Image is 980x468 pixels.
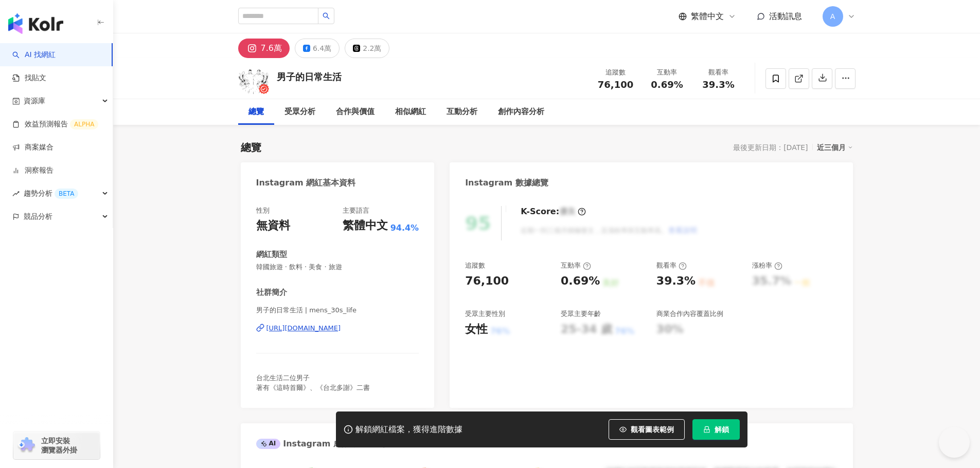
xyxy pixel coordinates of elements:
div: 創作內容分析 [498,106,544,118]
div: 互動分析 [447,106,477,118]
div: 最後更新日期：[DATE] [733,143,808,152]
span: lock [703,426,710,433]
span: 0.69% [651,80,683,90]
div: 近三個月 [817,141,853,154]
span: 台北生活二位男子 著有《這時首爾》、《台北多謝》二書 [256,374,370,391]
button: 2.2萬 [345,39,389,58]
div: 總覽 [241,140,261,155]
img: chrome extension [16,437,37,454]
button: 6.4萬 [295,39,340,58]
div: 互動率 [561,261,591,270]
div: 6.4萬 [313,41,331,55]
div: 受眾分析 [284,106,315,118]
div: 受眾主要性別 [465,309,505,319]
span: A [830,11,835,22]
div: 網紅類型 [256,249,287,260]
div: 主要語言 [343,206,369,215]
span: 競品分析 [24,205,52,228]
div: 總覽 [248,106,264,118]
div: 追蹤數 [596,67,635,78]
div: 相似網紅 [395,106,426,118]
span: 94.4% [390,222,419,234]
div: 解鎖網紅檔案，獲得進階數據 [355,424,462,435]
div: 受眾主要年齡 [561,309,601,319]
span: 活動訊息 [769,11,802,21]
button: 解鎖 [692,419,740,440]
div: 合作與價值 [336,106,375,118]
a: chrome extension立即安裝 瀏覽器外掛 [13,432,100,459]
a: [URL][DOMAIN_NAME] [256,324,419,333]
div: 男子的日常生活 [277,70,342,83]
span: 韓國旅遊 · 飲料 · 美食 · 旅遊 [256,263,419,272]
button: 7.6萬 [238,39,290,58]
span: 資源庫 [24,89,45,113]
div: 2.2萬 [363,41,381,55]
span: 男子的日常生活 | mens_30s_life [256,306,419,315]
a: 效益預測報告ALPHA [12,119,98,129]
div: 觀看率 [656,261,687,270]
div: 商業合作內容覆蓋比例 [656,309,723,319]
div: 互動率 [648,67,687,78]
div: 觀看率 [699,67,738,78]
button: 觀看圖表範例 [609,419,685,440]
div: 76,100 [465,273,509,289]
div: K-Score : [521,206,586,217]
div: Instagram 數據總覽 [465,177,548,189]
div: 0.69% [561,273,600,289]
div: 繁體中文 [343,218,388,234]
div: 性別 [256,206,270,215]
div: 漲粉率 [752,261,782,270]
span: 解鎖 [715,425,729,434]
span: search [323,12,330,20]
img: KOL Avatar [238,63,269,94]
span: rise [12,190,20,197]
span: 76,100 [598,79,633,90]
div: 7.6萬 [261,41,282,55]
div: BETA [55,189,78,199]
div: 無資料 [256,218,290,234]
div: Instagram 網紅基本資料 [256,177,356,189]
a: 商案媒合 [12,142,54,153]
span: 繁體中文 [691,11,724,22]
a: 洞察報告 [12,165,54,176]
a: searchAI 找網紅 [12,50,56,60]
a: 找貼文 [12,73,46,83]
span: 趨勢分析 [24,182,78,205]
div: 社群簡介 [256,287,287,298]
div: 39.3% [656,273,696,289]
span: 39.3% [702,80,734,90]
div: [URL][DOMAIN_NAME] [266,324,341,333]
img: logo [8,13,63,34]
span: 觀看圖表範例 [631,425,674,434]
div: 女性 [465,322,488,338]
div: 追蹤數 [465,261,485,270]
span: 立即安裝 瀏覽器外掛 [41,436,77,455]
